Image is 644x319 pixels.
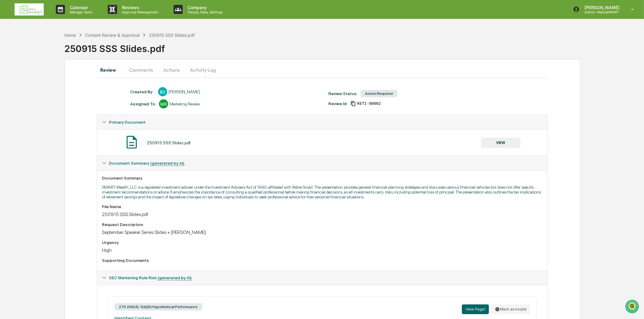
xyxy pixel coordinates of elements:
a: Powered byPylon [43,103,73,108]
div: Review Id: [328,101,347,106]
div: Primary Document [97,129,547,156]
a: 🔎Data Lookup [4,86,41,97]
u: (generated by AI) [150,161,185,166]
span: SEC Marketing Rule Risk [109,275,192,280]
img: 1746055101610-c473b297-6a78-478c-a979-82029cc54cd1 [6,46,17,57]
div: 🗄️ [44,77,49,82]
span: Data Lookup [12,88,38,94]
p: Approval Management [117,10,161,14]
a: 🗄️Attestations [42,74,78,85]
p: Admin • RetireSMART [580,10,622,14]
button: Start new chat [103,48,110,56]
p: People, Data, Settings [183,10,226,14]
div: High [102,247,542,253]
div: 🔎 [6,89,11,94]
div: MR [159,99,168,108]
p: Company [183,5,226,10]
div: Review Status: [328,91,358,96]
div: 🖐️ [6,77,11,82]
button: VIEW [481,138,520,148]
div: 250915 SSS Slides.pdf [64,38,644,54]
button: Activity Log [185,63,221,77]
div: Request Description [102,222,542,227]
button: View Page1 [462,304,489,314]
img: logo [15,3,44,15]
p: How can we help? [6,13,110,22]
button: Mark as invalid [491,304,530,314]
div: Start new chat [21,46,100,53]
img: Document Icon [124,135,139,150]
div: Content Review & Approval [85,33,140,38]
div: 275.206(4)-1(d)(6) Hypothetical Performance [114,303,202,310]
p: [PERSON_NAME] [580,5,622,10]
u: (generated by AI) [158,275,192,280]
div: Supporting Documents [102,258,542,263]
div: 250915 SSS Slides.pdf [102,211,542,217]
span: Primary Document [109,120,146,125]
div: [PERSON_NAME] [168,89,200,94]
div: Created By: ‎ ‎ [130,89,155,94]
span: Pylon [60,103,73,108]
div: Urgency [102,240,542,245]
span: Preclearance [12,77,39,83]
a: 🖐️Preclearance [4,74,42,85]
p: SMART Wealth, LLC is a registered investment adviser under the Investment Advisers Act of 1940, a... [102,185,542,199]
p: Manage Tasks [65,10,96,14]
div: SEC Marketing Rule Risk (generated by AI) [97,270,547,285]
div: 250915 SSS Slides.pdf [147,140,191,145]
button: Actions [158,63,185,77]
div: Document Summary [102,176,542,180]
div: Marketing Review [169,101,200,106]
iframe: Open customer support [625,299,641,315]
div: secondary tabs example [97,63,547,77]
div: Action Required [361,90,397,97]
div: Document Summary (generated by AI) [97,156,547,170]
button: Comments [124,63,158,77]
div: We're available if you need us! [21,53,77,57]
p: Calendar [65,5,96,10]
span: Attestations [50,77,75,83]
button: Review [97,63,124,77]
div: September Speaker Series Slides + [PERSON_NAME] [102,229,542,235]
div: File Name [102,204,542,209]
span: 89a9d320-8e3e-408c-bb86-74066e2efc69 [357,101,381,106]
div: Document Summary (generated by AI) [97,170,547,270]
div: Assigned To: [130,101,156,106]
p: Reviews [117,5,161,10]
div: 250915 SSS Slides.pdf [149,33,195,38]
div: Primary Document [97,115,547,129]
div: BV [158,87,167,96]
span: Document Summary [109,161,185,166]
div: Home [64,33,76,38]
